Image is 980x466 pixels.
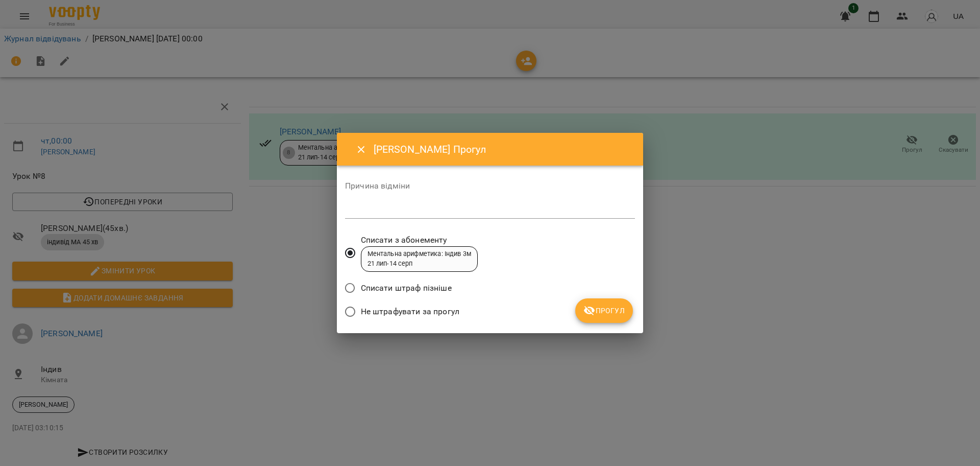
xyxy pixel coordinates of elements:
[361,282,452,294] span: Списати штраф пізніше
[361,306,459,318] span: Не штрафувати за прогул
[575,298,633,323] button: Прогул
[583,305,625,317] span: Прогул
[345,182,635,190] label: Причина відміни
[374,142,631,157] h6: [PERSON_NAME] Прогул
[367,249,471,268] div: Ментальна арифметика: Індив 3м 21 лип - 14 серп
[361,234,478,246] span: Списати з абонементу
[349,137,374,162] button: Close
